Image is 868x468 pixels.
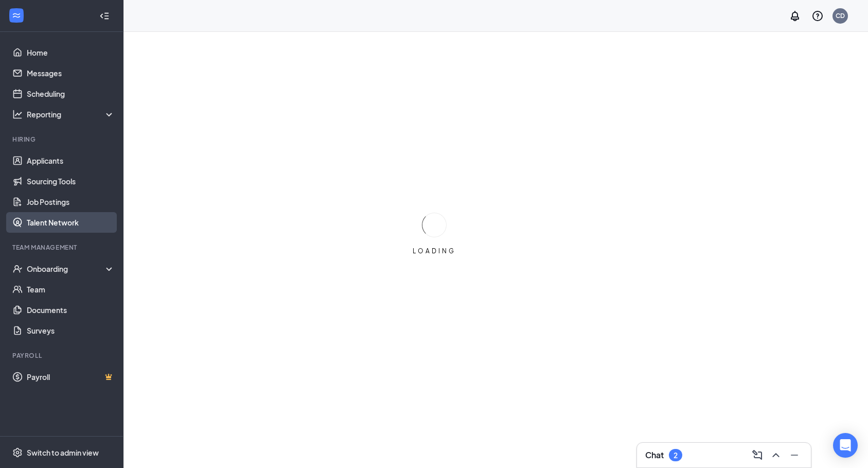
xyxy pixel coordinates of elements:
a: PayrollCrown [27,367,115,387]
h3: Chat [645,449,664,461]
svg: Settings [12,447,23,458]
div: LOADING [409,247,460,255]
svg: Analysis [12,109,23,119]
a: Talent Network [27,212,115,233]
svg: UserCheck [12,264,23,274]
a: Scheduling [27,83,115,104]
a: Job Postings [27,192,115,212]
a: Team [27,279,115,300]
a: Messages [27,63,115,83]
div: Switch to admin view [27,447,99,458]
button: Minimize [786,447,803,463]
div: Reporting [27,109,115,119]
svg: ChevronUp [770,449,782,461]
button: ChevronUp [768,447,784,463]
a: Surveys [27,320,115,341]
button: ComposeMessage [749,447,766,463]
div: Team Management [12,243,113,252]
div: Open Intercom Messenger [833,433,858,458]
svg: WorkstreamLogo [11,10,22,21]
svg: ComposeMessage [751,449,764,461]
svg: Minimize [788,449,801,461]
div: CD [836,11,845,20]
svg: Notifications [789,10,801,22]
div: Hiring [12,135,113,144]
a: Sourcing Tools [27,171,115,192]
a: Home [27,42,115,63]
svg: QuestionInfo [811,10,824,22]
div: Onboarding [27,264,106,274]
div: Payroll [12,351,113,360]
svg: Collapse [99,11,110,21]
div: 2 [674,451,678,460]
a: Documents [27,300,115,320]
a: Applicants [27,150,115,171]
